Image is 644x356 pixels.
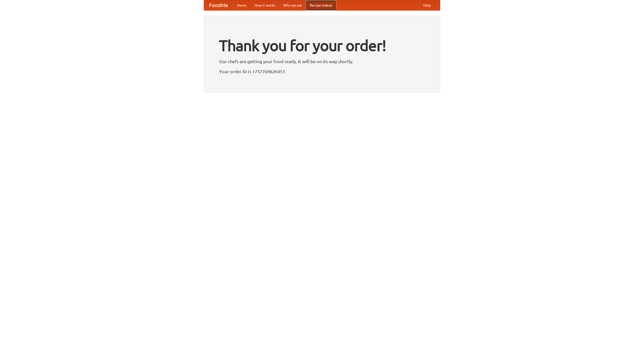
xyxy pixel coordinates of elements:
a: FoodMe [204,0,233,10]
p: Our chefs are getting your food ready. It will be on its way shortly. [219,58,425,65]
a: Who we are [279,0,306,10]
a: How it works [251,0,279,10]
p: Your order ID is 1757769626451. [219,68,425,75]
a: Recipe videos [306,0,336,10]
a: Home [233,0,251,10]
h1: Thank you for your order! [219,33,425,58]
a: Help [419,0,435,10]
